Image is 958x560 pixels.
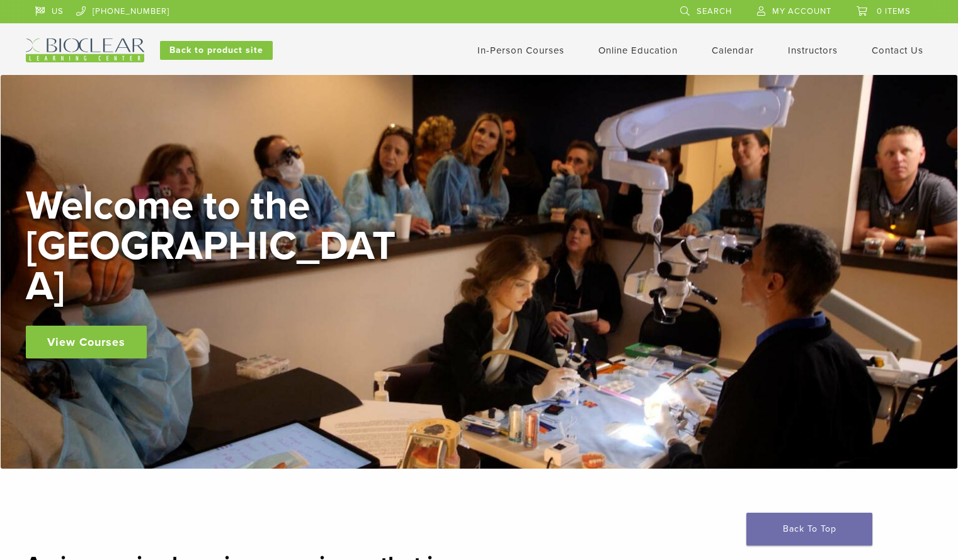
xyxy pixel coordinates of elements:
[26,186,404,307] h2: Welcome to the [GEOGRAPHIC_DATA]
[26,326,147,358] a: View Courses
[872,45,923,56] a: Contact Us
[877,6,911,16] span: 0 items
[26,38,144,62] img: Bioclear
[477,45,564,56] a: In-Person Courses
[598,45,678,56] a: Online Education
[772,6,831,16] span: My Account
[697,6,732,16] span: Search
[746,513,872,546] a: Back To Top
[712,45,754,56] a: Calendar
[160,41,273,60] a: Back to product site
[788,45,838,56] a: Instructors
